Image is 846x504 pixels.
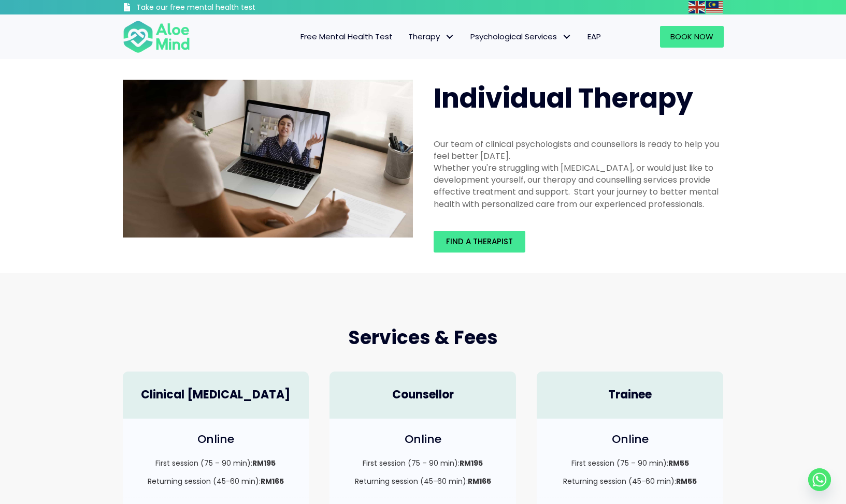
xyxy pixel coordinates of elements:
strong: RM55 [668,458,689,468]
span: Find a therapist [446,236,513,247]
img: en [689,1,705,13]
a: Psychological ServicesPsychological Services: submenu [463,26,580,48]
span: Free Mental Health Test [300,31,393,42]
a: Book Now [660,26,724,48]
p: First session (75 – 90 min): [133,458,299,468]
span: Psychological Services [470,31,572,42]
span: EAP [587,31,601,42]
span: Therapy: submenu [442,29,457,45]
h4: Counsellor [340,387,506,403]
h4: Online [547,432,713,448]
span: Therapy [408,31,455,42]
a: Take our free mental health test [123,3,311,14]
nav: Menu [204,26,609,48]
span: Book Now [670,31,713,42]
p: Returning session (45-60 min): [133,476,299,486]
a: Free Mental Health Test [293,26,400,48]
h4: Clinical [MEDICAL_DATA] [133,387,299,403]
p: First session (75 – 90 min): [340,458,506,468]
strong: RM165 [468,476,491,486]
strong: RM195 [252,458,276,468]
div: Our team of clinical psychologists and counsellors is ready to help you feel better [DATE]. [434,138,724,162]
strong: RM55 [676,476,697,486]
img: ms [706,1,723,13]
span: Services & Fees [348,324,498,351]
a: Whatsapp [808,468,831,491]
h3: Take our free mental health test [136,3,311,13]
a: Find a therapist [434,231,525,253]
strong: RM165 [261,476,284,486]
p: First session (75 – 90 min): [547,458,713,468]
p: Returning session (45-60 min): [340,476,506,486]
img: Aloe mind Logo [123,20,190,54]
img: Therapy online individual [123,80,413,238]
h4: Online [133,432,299,448]
a: EAP [580,26,609,48]
a: English [689,1,706,13]
h4: Trainee [547,387,713,403]
strong: RM195 [460,458,483,468]
a: TherapyTherapy: submenu [400,26,463,48]
a: Malay [706,1,724,13]
span: Individual Therapy [434,79,693,117]
div: Whether you're struggling with [MEDICAL_DATA], or would just like to development yourself, our th... [434,162,724,210]
span: Psychological Services: submenu [560,29,575,45]
p: Returning session (45-60 min): [547,476,713,486]
h4: Online [340,432,506,448]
